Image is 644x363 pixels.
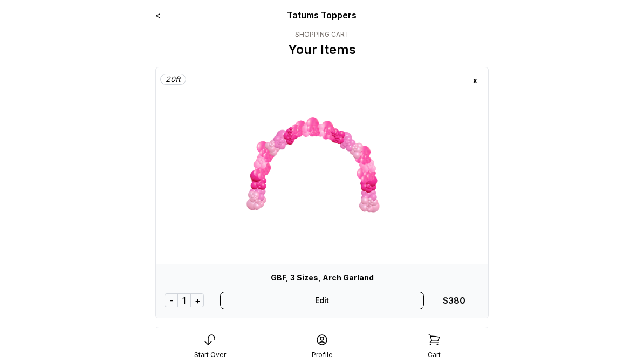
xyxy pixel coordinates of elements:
[194,351,226,359] div: Start Over
[160,74,186,85] div: 20 ft
[288,41,356,58] p: Your Items
[220,292,424,309] div: Edit
[428,351,441,359] div: Cart
[155,10,161,20] a: <
[467,72,484,89] div: x
[443,294,465,307] div: $380
[222,9,422,22] div: Tatums Toppers
[191,293,204,307] div: +
[165,293,177,307] div: -
[312,351,333,359] div: Profile
[288,30,356,39] div: SHOPPING CART
[177,293,191,307] div: 1
[165,272,479,283] div: GBF, 3 Sizes, Arch Garland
